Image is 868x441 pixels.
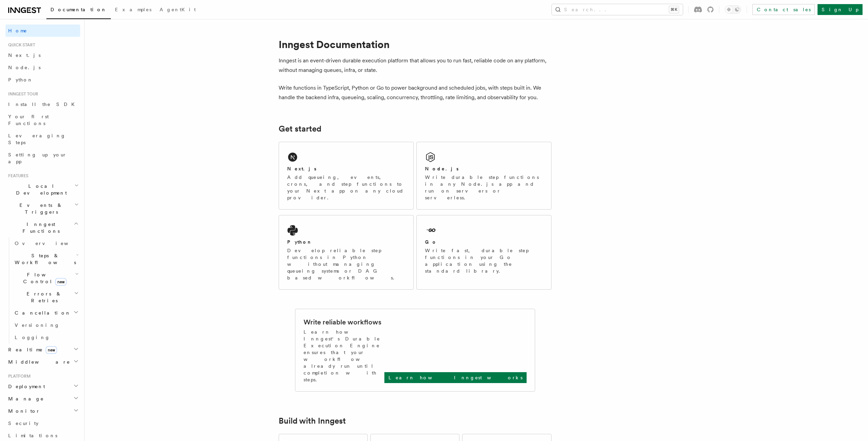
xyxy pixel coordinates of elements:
[5,25,80,37] a: Home
[279,416,346,426] a: Build with Inngest
[12,252,76,266] span: Steps & Workflows
[304,317,381,327] h2: Write reliable workflows
[160,7,196,12] span: AgentKit
[5,408,40,414] span: Monitor
[12,237,80,249] a: Overview
[279,124,321,134] a: Get started
[15,322,60,328] span: Versioning
[5,202,74,215] span: Events & Triggers
[5,237,80,344] div: Inngest Functions
[12,307,80,319] button: Cancellation
[5,91,38,97] span: Inngest tour
[5,393,80,405] button: Manage
[669,6,679,13] kbd: ⌘K
[384,372,527,383] a: Learn how Inngest works
[5,380,80,393] button: Deployment
[8,421,39,426] span: Security
[725,5,741,14] button: Toggle dark mode
[15,241,85,246] span: Overview
[287,239,312,245] h2: Python
[115,7,151,12] span: Examples
[15,335,50,340] span: Logging
[279,56,551,75] p: Inngest is an event-driven durable execution platform that allows you to run fast, reliable code ...
[279,215,414,290] a: PythonDevelop reliable step functions in Python without managing queueing systems or DAG based wo...
[279,38,551,50] h1: Inngest Documentation
[287,174,405,201] p: Add queueing, events, crons, and step functions to your Next app on any cloud provider.
[425,165,459,172] h2: Node.js
[287,247,405,281] p: Develop reliable step functions in Python without managing queueing systems or DAG based workflows.
[8,27,27,34] span: Home
[12,319,80,331] a: Versioning
[5,374,31,379] span: Platform
[50,7,107,12] span: Documentation
[12,331,80,344] a: Logging
[12,288,80,307] button: Errors & Retries
[8,102,79,107] span: Install the SDK
[5,359,70,365] span: Middleware
[12,249,80,269] button: Steps & Workflows
[5,180,80,199] button: Local Development
[552,4,683,15] button: Search...⌘K
[5,199,80,218] button: Events & Triggers
[8,52,41,58] span: Next.js
[5,173,28,179] span: Features
[5,183,74,196] span: Local Development
[8,152,67,164] span: Setting up your app
[8,114,49,126] span: Your first Functions
[5,110,80,130] a: Your first Functions
[12,309,71,316] span: Cancellation
[12,290,74,304] span: Errors & Retries
[46,346,57,354] span: new
[5,149,80,168] a: Setting up your app
[287,165,317,172] h2: Next.js
[5,49,80,61] a: Next.js
[279,142,414,210] a: Next.jsAdd queueing, events, crons, and step functions to your Next app on any cloud provider.
[5,74,80,86] a: Python
[5,383,45,390] span: Deployment
[5,405,80,417] button: Monitor
[279,83,551,102] p: Write functions in TypeScript, Python or Go to power background and scheduled jobs, with steps bu...
[111,2,156,18] a: Examples
[5,218,80,237] button: Inngest Functions
[425,247,543,274] p: Write fast, durable step functions in your Go application using the standard library.
[304,329,384,383] p: Learn how Inngest's Durable Execution Engine ensures that your workflow already run until complet...
[8,65,41,70] span: Node.js
[425,174,543,201] p: Write durable step functions in any Node.js app and run on servers or serverless.
[416,142,551,210] a: Node.jsWrite durable step functions in any Node.js app and run on servers or serverless.
[8,133,66,145] span: Leveraging Steps
[416,215,551,290] a: GoWrite fast, durable step functions in your Go application using the standard library.
[388,374,523,381] p: Learn how Inngest works
[46,2,111,19] a: Documentation
[12,271,75,285] span: Flow Control
[5,130,80,149] a: Leveraging Steps
[752,4,815,15] a: Contact sales
[5,42,35,48] span: Quick start
[12,269,80,288] button: Flow Controlnew
[8,433,57,438] span: Limitations
[5,395,44,402] span: Manage
[5,98,80,110] a: Install the SDK
[8,77,33,82] span: Python
[5,356,80,368] button: Middleware
[5,344,80,356] button: Realtimenew
[5,61,80,74] a: Node.js
[425,239,437,245] h2: Go
[5,346,57,353] span: Realtime
[55,278,67,286] span: new
[818,4,863,15] a: Sign Up
[5,221,74,234] span: Inngest Functions
[156,2,200,18] a: AgentKit
[5,417,80,429] a: Security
